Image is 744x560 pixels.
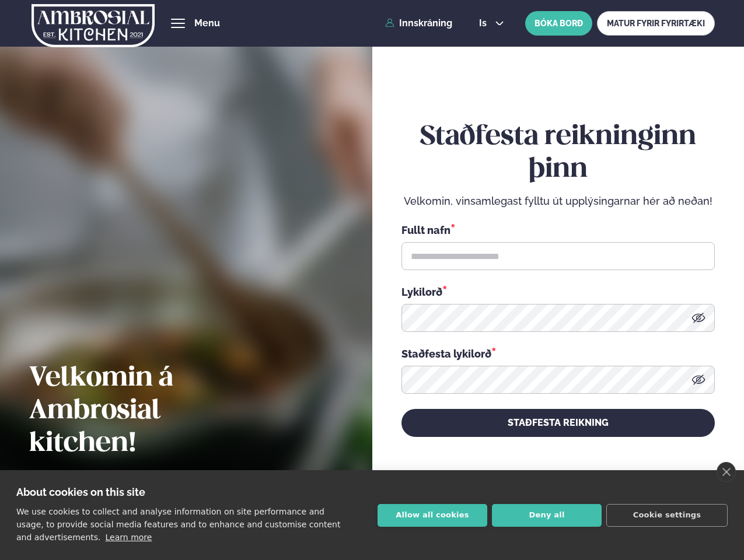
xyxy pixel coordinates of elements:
[401,121,715,186] h2: Staðfesta reikninginn þinn
[492,504,602,527] button: Deny all
[16,486,145,498] strong: About cookies on this site
[606,504,728,527] button: Cookie settings
[401,284,715,299] div: Lykilorð
[470,19,514,28] button: is
[717,462,736,482] a: close
[401,346,715,361] div: Staðfesta lykilorð
[29,362,271,460] h2: Velkomin á Ambrosial kitchen!
[401,409,715,437] button: STAÐFESTA REIKNING
[32,2,155,50] img: logo
[479,19,490,28] span: is
[401,194,715,208] p: Velkomin, vinsamlegast fylltu út upplýsingarnar hér að neðan!
[385,18,452,29] a: Innskráning
[171,16,185,30] button: hamburger
[16,507,340,542] p: We use cookies to collect and analyse information on site performance and usage, to provide socia...
[401,222,715,237] div: Fullt nafn
[597,11,715,36] a: MATUR FYRIR FYRIRTÆKI
[525,11,592,36] button: BÓKA BORÐ
[106,533,152,542] a: Learn more
[378,504,487,527] button: Allow all cookies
